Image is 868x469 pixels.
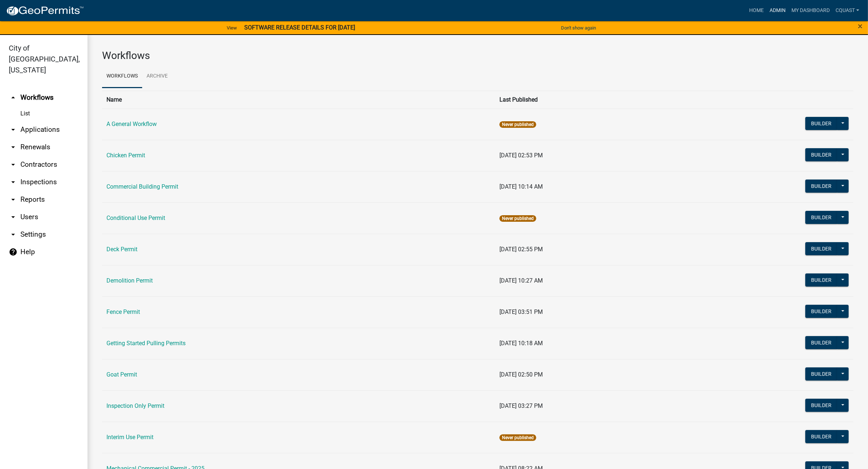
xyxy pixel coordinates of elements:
button: Builder [805,148,837,161]
a: Chicken Permit [106,152,145,159]
span: Never published [499,434,536,441]
span: [DATE] 10:14 AM [499,183,543,190]
button: Builder [805,430,837,443]
span: Never published [499,215,536,222]
i: arrow_drop_down [9,230,17,239]
a: Fence Permit [106,308,140,315]
a: Getting Started Pulling Permits [106,340,186,347]
span: [DATE] 03:51 PM [499,308,543,315]
a: View [224,22,240,34]
button: Builder [805,117,837,130]
button: Builder [805,336,837,349]
th: Last Published [495,91,724,109]
a: Home [746,4,767,17]
button: Builder [805,242,837,255]
a: Workflows [102,65,142,88]
i: arrow_drop_down [9,195,17,204]
button: Builder [805,211,837,224]
button: Builder [805,399,837,412]
a: Interim Use Permit [106,434,153,441]
h3: Workflows [102,50,853,62]
i: help [9,248,17,256]
a: My Dashboard [789,4,833,17]
span: × [858,21,863,31]
a: Goat Permit [106,371,137,378]
a: Conditional Use Permit [106,214,165,221]
button: Don't show again [558,22,599,34]
th: Name [102,91,495,109]
a: Demolition Permit [106,277,153,284]
span: Never published [499,121,536,128]
a: Deck Permit [106,246,137,253]
button: Close [858,22,863,31]
strong: SOFTWARE RELEASE DETAILS FOR [DATE] [244,24,355,31]
span: [DATE] 02:53 PM [499,152,543,159]
a: Commercial Building Permit [106,183,178,190]
a: Admin [767,4,789,17]
button: Builder [805,180,837,193]
span: [DATE] 02:55 PM [499,246,543,253]
i: arrow_drop_down [9,213,17,221]
button: Builder [805,305,837,318]
span: [DATE] 02:50 PM [499,371,543,378]
i: arrow_drop_down [9,125,17,134]
a: Inspection Only Permit [106,402,164,409]
span: [DATE] 10:18 AM [499,340,543,347]
span: [DATE] 03:27 PM [499,402,543,409]
button: Builder [805,273,837,287]
i: arrow_drop_down [9,160,17,169]
a: cquast [833,4,862,17]
i: arrow_drop_down [9,143,17,151]
button: Builder [805,367,837,381]
a: A General Workflow [106,121,157,127]
i: arrow_drop_up [9,93,17,102]
a: Archive [142,65,172,88]
span: [DATE] 10:27 AM [499,277,543,284]
i: arrow_drop_down [9,178,17,186]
